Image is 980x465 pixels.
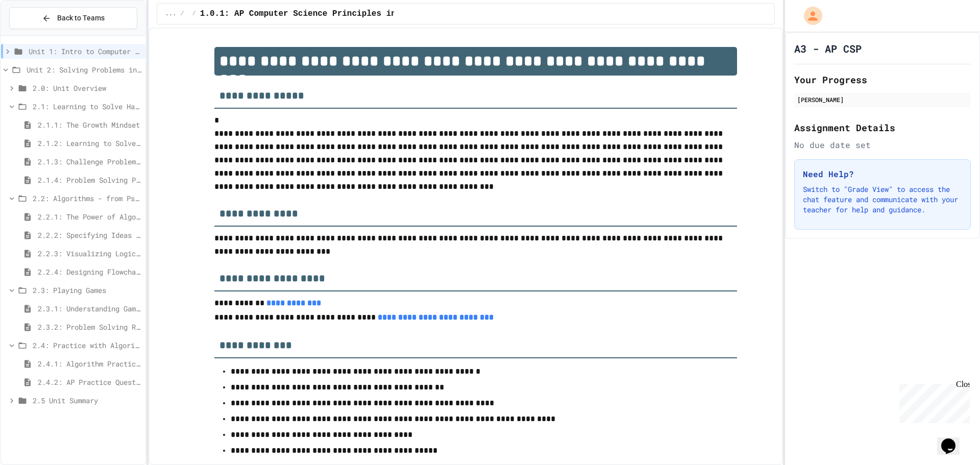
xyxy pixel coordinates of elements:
[794,72,971,87] h2: Your Progress
[33,285,141,296] span: 2.3: Playing Games
[33,83,141,93] span: 2.0: Unit Overview
[29,46,141,57] span: Unit 1: Intro to Computer Science
[793,4,825,28] div: My Account
[38,138,141,149] span: 2.1.2: Learning to Solve Hard Problems
[794,41,862,56] h1: A3 - AP CSP
[794,139,971,151] div: No due date set
[803,168,962,180] h3: Need Help?
[797,95,968,104] div: [PERSON_NAME]
[803,184,962,215] p: Switch to "Grade View" to access the chat feature and communicate with your teacher for help and ...
[9,7,137,29] button: Back to Teams
[38,175,141,185] span: 2.1.4: Problem Solving Practice
[38,156,141,167] span: 2.1.3: Challenge Problem - The Bridge
[200,8,509,20] span: 1.0.1: AP Computer Science Principles in Python Course Syllabus
[33,395,141,406] span: 2.5 Unit Summary
[38,303,141,314] span: 2.3.1: Understanding Games with Flowcharts
[38,266,141,277] span: 2.2.4: Designing Flowcharts
[937,424,970,455] iframe: chat widget
[38,322,141,332] span: 2.3.2: Problem Solving Reflection
[27,64,141,75] span: Unit 2: Solving Problems in Computer Science
[38,377,141,387] span: 2.4.2: AP Practice Questions
[57,13,105,23] span: Back to Teams
[180,10,184,18] span: /
[38,211,141,222] span: 2.2.1: The Power of Algorithms
[33,101,141,112] span: 2.1: Learning to Solve Hard Problems
[33,193,141,204] span: 2.2: Algorithms - from Pseudocode to Flowcharts
[33,340,141,351] span: 2.4: Practice with Algorithms
[38,119,141,130] span: 2.1.1: The Growth Mindset
[38,358,141,369] span: 2.4.1: Algorithm Practice Exercises
[4,4,70,65] div: Chat with us now!Close
[38,230,141,240] span: 2.2.2: Specifying Ideas with Pseudocode
[38,248,141,259] span: 2.2.3: Visualizing Logic with Flowcharts
[895,380,970,423] iframe: chat widget
[165,10,177,18] span: ...
[192,10,196,18] span: /
[794,120,971,135] h2: Assignment Details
